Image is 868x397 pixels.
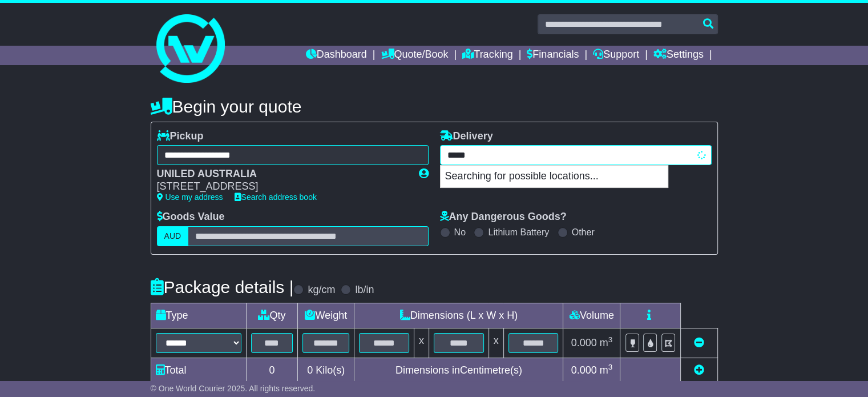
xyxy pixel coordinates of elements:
div: [STREET_ADDRESS] [157,181,407,193]
td: 0 [246,358,298,383]
sup: 3 [608,335,613,344]
a: Tracking [462,46,512,65]
td: Kilo(s) [298,358,354,383]
span: m [600,364,613,376]
span: m [600,337,613,348]
div: UNILED AUSTRALIA [157,168,407,181]
span: 0.000 [571,337,597,348]
sup: 3 [608,363,613,371]
typeahead: Please provide city [440,145,712,165]
td: Total [151,358,246,383]
a: Search address book [235,193,317,202]
label: Delivery [440,130,493,143]
label: Lithium Battery [488,227,549,238]
label: Goods Value [157,211,225,223]
label: Other [572,227,595,238]
a: Settings [653,46,704,65]
label: kg/cm [308,284,335,296]
td: Volume [563,303,620,328]
td: Weight [298,303,354,328]
label: lb/in [355,284,374,296]
span: 0 [307,364,313,376]
td: Type [151,303,246,328]
a: Use my address [157,193,223,202]
a: Financials [527,46,579,65]
a: Support [593,46,639,65]
span: © One World Courier 2025. All rights reserved. [151,384,316,393]
h4: Package details | [151,278,294,296]
td: Qty [246,303,298,328]
a: Quote/Book [381,46,448,65]
label: Pickup [157,130,204,143]
a: Remove this item [694,337,704,348]
td: x [488,328,503,358]
span: 0.000 [571,364,597,376]
td: Dimensions (L x W x H) [354,303,563,328]
label: No [454,227,466,238]
a: Add new item [694,364,704,376]
p: Searching for possible locations... [441,166,668,187]
td: Dimensions in Centimetre(s) [354,358,563,383]
label: Any Dangerous Goods? [440,211,567,223]
h4: Begin your quote [151,97,718,116]
a: Dashboard [306,46,367,65]
label: AUD [157,226,189,246]
td: x [414,328,429,358]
